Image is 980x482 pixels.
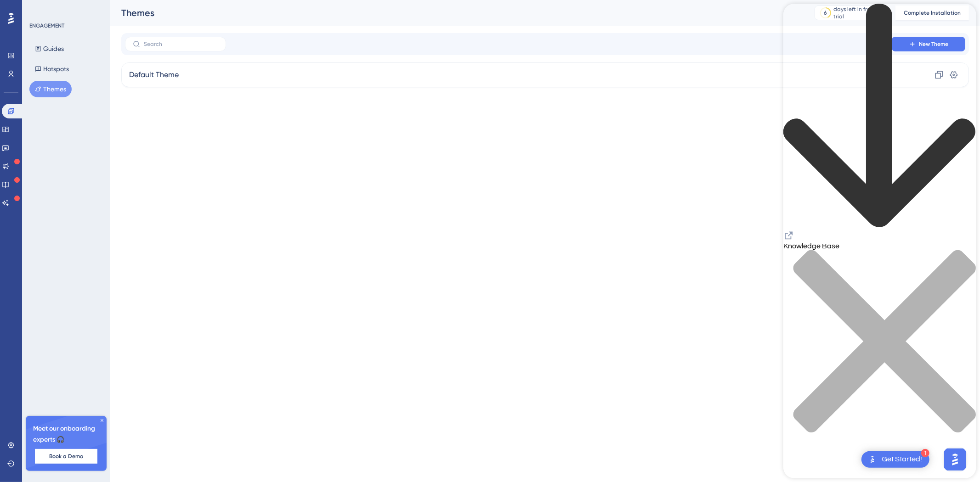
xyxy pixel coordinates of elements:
[29,22,64,29] div: ENGAGEMENT
[29,81,72,97] button: Themes
[49,453,83,460] span: Book a Demo
[29,40,69,57] button: Guides
[29,61,74,77] button: Hotspots
[35,449,97,464] button: Book a Demo
[121,6,792,19] div: Themes
[3,3,25,25] button: Open AI Assistant Launcher
[6,6,22,22] img: launcher-image-alternative-text
[144,41,218,47] input: Search
[22,2,57,13] span: Need Help?
[33,423,99,445] span: Meet our onboarding experts 🎧
[129,69,179,80] span: Default Theme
